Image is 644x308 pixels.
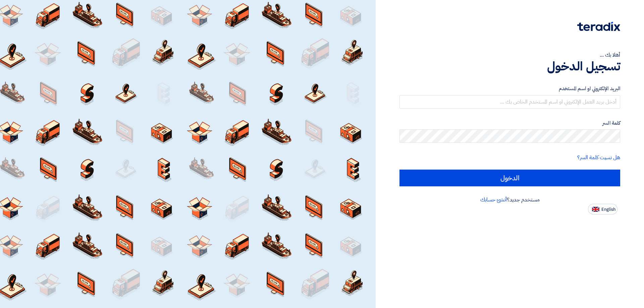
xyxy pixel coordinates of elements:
[588,204,618,214] button: English
[399,51,620,59] div: أهلا بك ...
[601,207,615,212] span: English
[399,59,620,74] h1: تسجيل الدخول
[399,95,620,109] input: أدخل بريد العمل الإلكتروني او اسم المستخدم الخاص بك ...
[592,207,599,212] img: en-US.png
[399,85,620,93] label: البريد الإلكتروني او اسم المستخدم
[577,153,620,162] a: هل نسيت كلمة السر؟
[577,22,620,31] img: Teradix logo
[399,196,620,204] div: مستخدم جديد؟
[480,196,507,204] a: أنشئ حسابك
[399,119,620,127] label: كلمة السر
[399,170,620,186] input: الدخول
